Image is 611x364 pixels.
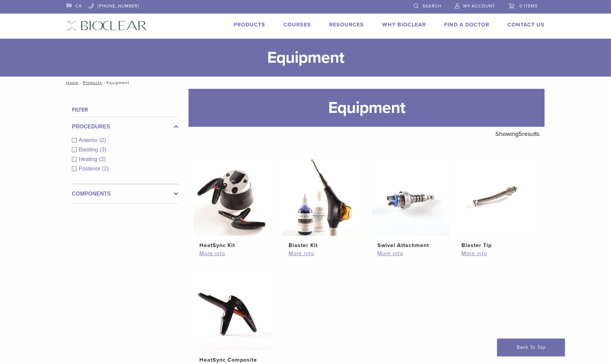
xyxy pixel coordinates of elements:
[102,81,106,84] span: /
[199,249,267,258] a: More info
[66,21,147,31] img: Bioclear
[497,339,565,356] a: Back To Top
[372,158,450,236] img: Swivel Attachment
[79,166,102,171] span: Posterior
[79,137,99,143] span: Anterior
[444,21,489,28] a: Find A Doctor
[422,3,441,9] span: Search
[83,80,102,85] a: Products
[72,123,178,131] label: Procedures
[461,249,529,258] a: More info
[79,147,100,153] span: Blasting
[234,21,265,28] a: Products
[72,190,178,198] label: Components
[79,81,83,84] span: /
[377,249,445,258] a: More info
[283,158,362,249] a: Blaster KitBlaster Kit
[194,158,272,236] img: HeatSync Kit
[99,156,106,162] span: (2)
[283,21,311,28] a: Courses
[456,158,534,236] img: Blaster Tip
[102,166,109,171] span: (2)
[495,127,539,141] p: Showing results
[289,241,356,249] h2: Blaster Kit
[79,156,99,162] span: Heating
[329,21,364,28] a: Resources
[289,249,356,258] a: More info
[463,3,495,9] span: My Account
[99,137,106,143] span: (2)
[519,3,538,9] span: 0 items
[372,158,451,249] a: Swivel AttachmentSwivel Attachment
[518,130,522,138] span: 5
[189,89,545,127] h1: Equipment
[72,106,178,114] h4: Filter
[61,77,550,89] nav: Equipment
[194,272,272,350] img: HeatSync Composite Gun
[508,21,545,28] a: Contact Us
[461,241,529,249] h2: Blaster Tip
[456,158,535,249] a: Blaster TipBlaster Tip
[64,80,79,85] a: Home
[199,241,267,249] h2: HeatSync Kit
[283,158,361,236] img: Blaster Kit
[377,241,445,249] h2: Swivel Attachment
[382,21,426,28] a: Why Bioclear
[194,158,273,249] a: HeatSync KitHeatSync Kit
[100,147,106,153] span: (3)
